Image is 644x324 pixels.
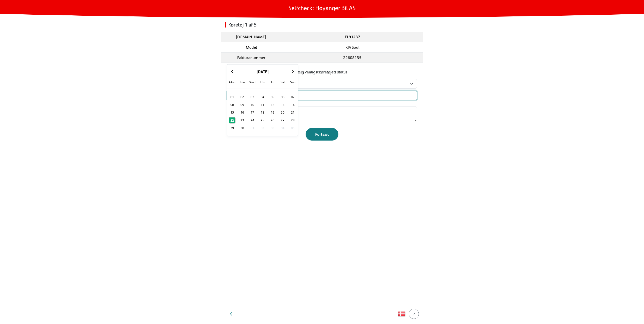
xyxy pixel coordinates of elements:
span: 24 [249,117,256,123]
span: 16 [239,110,246,115]
span: 01 [229,94,235,100]
button: 27 [278,116,288,124]
span: 14 [290,102,296,108]
div: ? [412,311,416,317]
span: 06 [280,94,286,100]
button: 29 [227,124,237,132]
span: 21 [290,110,296,115]
span: 30 [239,125,246,131]
strong: EL91237 [345,34,360,40]
span: 13 [280,102,286,108]
button: 18 [257,109,267,117]
td: [DOMAIN_NAME]. [221,32,282,42]
span: Sun [288,80,298,85]
span: Mon [227,80,237,85]
img: isAAAAASUVORK5CYII= [398,310,406,318]
p: Vælg venligst køretøjets status. [227,69,417,75]
span: 04 [280,125,286,131]
span: 20 [280,110,286,115]
button: 05 [288,124,298,132]
button: 13 [278,101,288,109]
button: 06 [278,93,288,101]
span: 10 [249,102,256,108]
td: Fakturanummer [221,52,282,63]
span: 02 [259,125,266,131]
button: 01 [227,93,237,101]
button: 10 [247,101,257,109]
button: 25 [257,116,267,124]
span: 29 [229,125,235,131]
button: 03 [267,124,278,132]
h2: Køretøj 1 af 5 [225,22,419,28]
button: ? [409,309,419,319]
button: [DATE] [237,66,288,76]
button: 04 [257,93,267,101]
button: 07 [288,93,298,101]
span: 07 [290,94,296,100]
td: KIA Soul [282,42,423,52]
button: 16 [237,109,247,117]
span: 05 [290,125,296,131]
span: 04 [259,94,266,100]
button: 03 [247,93,257,101]
span: 28 [290,117,296,123]
span: 22 [229,117,235,123]
span: 15 [229,110,235,115]
span: 25 [259,117,266,123]
button: Fortsæt [306,128,338,141]
button: 15 [227,109,237,117]
button: 11 [257,101,267,109]
button: 19 [267,109,278,117]
span: Thu [257,80,267,85]
td: 22608135 [282,52,423,63]
button: 14 [288,101,298,109]
button: 21 [288,109,298,117]
span: 26 [270,117,276,123]
button: 09 [237,101,247,109]
span: 19 [270,110,276,115]
button: 04 [278,124,288,132]
span: 05 [270,94,276,100]
button: 22 [227,116,237,124]
button: 01 [247,124,257,132]
span: 23 [239,117,246,123]
span: Fri [267,80,278,85]
span: Sat [278,80,288,85]
span: 17 [249,110,256,115]
button: 20 [278,109,288,117]
button: 12 [267,101,278,109]
span: 03 [249,94,256,100]
button: 24 [247,116,257,124]
span: 08 [229,102,235,108]
h1: Selfcheck: Høyanger Bil AS [288,4,356,11]
span: 01 [249,125,256,131]
button: 05 [267,93,278,101]
button: 02 [257,124,267,132]
span: 27 [280,117,286,123]
span: Wed [247,80,257,85]
button: 30 [237,124,247,132]
input: Hvornår blev salget foretaget? [227,91,417,100]
button: 08 [227,101,237,109]
span: 11 [259,102,266,108]
span: 18 [259,110,266,115]
button: 02 [237,93,247,101]
span: 03 [270,125,276,131]
span: 09 [239,102,246,108]
span: 02 [239,94,246,100]
span: 12 [270,102,276,108]
span: Tue [237,80,247,85]
td: Model [221,42,282,52]
button: 23 [237,116,247,124]
button: 28 [288,116,298,124]
button: 26 [267,116,278,124]
button: 17 [247,109,257,117]
div: Fortsæt [311,131,333,137]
